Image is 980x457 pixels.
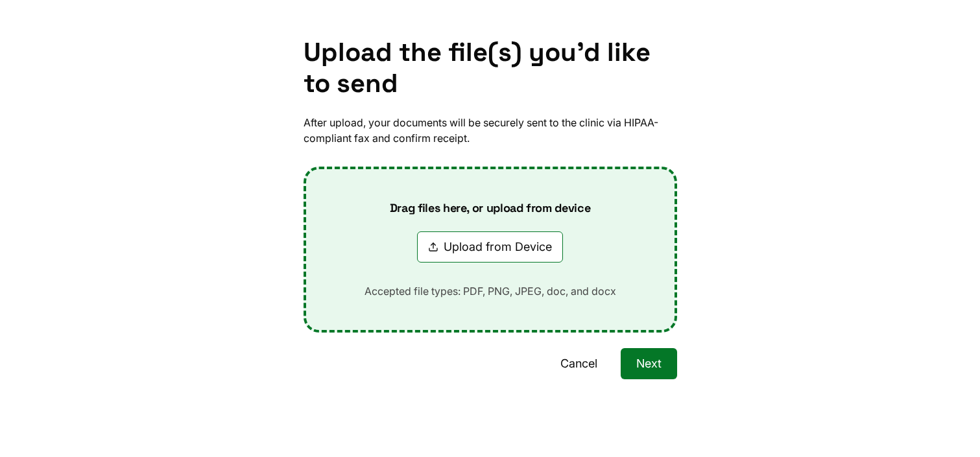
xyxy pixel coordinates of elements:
p: Drag files here, or upload from device [369,200,611,216]
p: Accepted file types: PDF, PNG, JPEG, doc, and docx [344,283,637,299]
button: Cancel [545,348,613,379]
button: Upload from Device [417,231,563,263]
h1: Upload the file(s) you'd like to send [304,37,677,99]
p: After upload, your documents will be securely sent to the clinic via HIPAA-compliant fax and conf... [304,115,677,146]
button: Next [621,348,677,379]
